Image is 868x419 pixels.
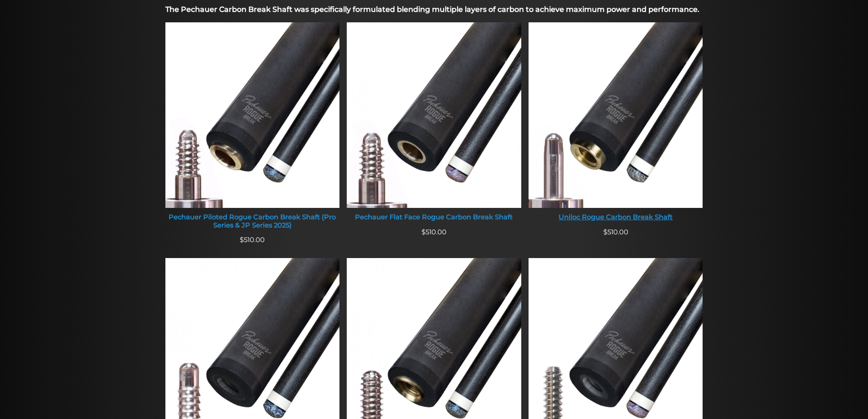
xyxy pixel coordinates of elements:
[165,5,699,14] strong: The Pechauer Carbon Break Shaft was specifically formulated blending multiple layers of carbon to...
[240,236,265,244] span: 510.00
[165,213,340,229] div: Pechauer Piloted Rogue Carbon Break Shaft (Pro Series & JP Series 2025)
[165,22,340,235] a: Pechauer Piloted Rogue Carbon Break Shaft (Pro Series & JP Series 2025) Pechauer Piloted Rogue Ca...
[603,228,628,236] span: 510.00
[240,236,244,244] span: $
[347,22,521,208] img: Pechauer Flat Face Rogue Carbon Break Shaft
[165,22,340,208] img: Pechauer Piloted Rogue Carbon Break Shaft (Pro Series & JP Series 2025)
[529,22,703,208] img: Uniloc Rogue Carbon Break Shaft
[421,228,447,236] span: 510.00
[347,22,521,227] a: Pechauer Flat Face Rogue Carbon Break Shaft Pechauer Flat Face Rogue Carbon Break Shaft
[421,228,426,236] span: $
[347,213,521,222] div: Pechauer Flat Face Rogue Carbon Break Shaft
[529,22,703,227] a: Uniloc Rogue Carbon Break Shaft Uniloc Rogue Carbon Break Shaft
[529,213,703,222] div: Uniloc Rogue Carbon Break Shaft
[603,228,607,236] span: $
